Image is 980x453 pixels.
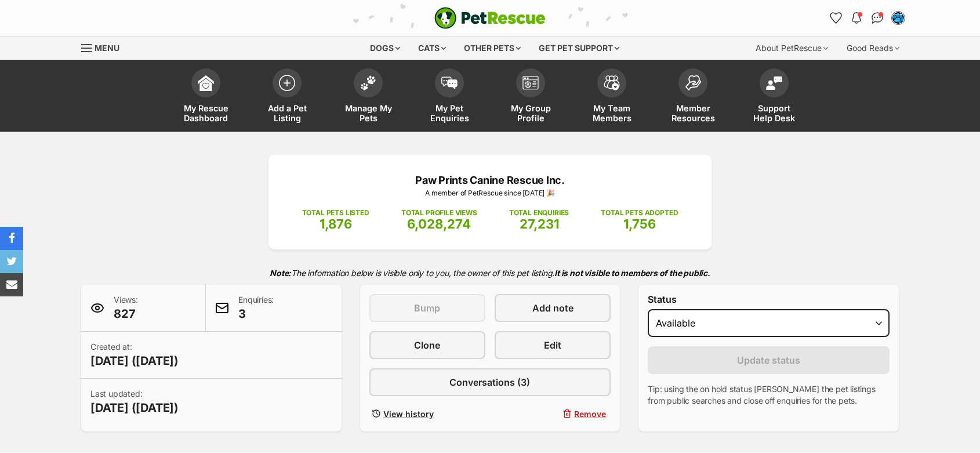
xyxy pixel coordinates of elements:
[604,75,620,90] img: team-members-icon-5396bd8760b3fe7c0b43da4ab00e1e3bb1a5d9ba89233759b79545d2d3fc5d0d.svg
[360,75,376,90] img: manage-my-pets-icon-02211641906a0b7f246fdf0571729dbe1e7629f14944591b6c1af311fb30b64b.svg
[114,294,138,322] p: Views:
[648,294,890,305] label: Status
[261,103,313,123] span: Add a Pet Listing
[737,353,800,367] span: Update status
[509,208,569,218] p: TOTAL ENQUIRIES
[81,261,899,285] p: The information below is visible only to you, the owner of this pet listing.
[441,77,458,89] img: pet-enquiries-icon-7e3ad2cf08bfb03b45e93fb7055b45f3efa6380592205ae92323e6603595dc1f.svg
[369,331,485,359] a: Clone
[892,12,904,24] img: Lisa Green profile pic
[490,63,571,132] a: My Group Profile
[414,338,440,352] span: Clone
[409,63,490,132] a: My Pet Enquiries
[852,12,861,24] img: notifications-46538b983faf8c2785f20acdc204bb7945ddae34d4c08c2a6579f10ce5e182be.svg
[648,383,890,407] p: Tip: using the on hold status [PERSON_NAME] the pet listings from public searches and close off e...
[826,9,908,27] ul: Account quick links
[90,400,179,416] span: [DATE] ([DATE])
[270,268,291,278] strong: Note:
[362,37,408,60] div: Dogs
[766,76,782,90] img: help-desk-icon-fdf02630f3aa405de69fd3d07c3f3aa587a6932b1a1747fa1d2bba05be0121f9.svg
[328,63,409,132] a: Manage My Pets
[872,12,884,24] img: chat-41dd97257d64d25036548639549fe6c8038ab92f7586957e7f3b1b290dea8141.svg
[279,75,295,91] img: add-pet-listing-icon-0afa8454b4691262ce3f59096e99ab1cd57d4a30225e0717b998d2c9b9846f56.svg
[369,405,485,422] a: View history
[544,338,561,352] span: Edit
[623,216,656,231] span: 1,756
[95,43,119,53] span: Menu
[414,301,440,315] span: Bump
[456,37,529,60] div: Other pets
[423,103,476,123] span: My Pet Enquiries
[495,294,611,322] a: Add note
[198,75,214,91] img: dashboard-icon-eb2f2d2d3e046f16d808141f083e7271f6b2e854fb5c12c21221c1fb7104beca.svg
[495,331,611,359] a: Edit
[667,103,719,123] span: Member Resources
[601,208,678,218] p: TOTAL PETS ADOPTED
[90,388,179,416] p: Last updated:
[320,216,352,231] span: 1,876
[495,405,611,422] button: Remove
[522,76,539,90] img: group-profile-icon-3fa3cf56718a62981997c0bc7e787c4b2cf8bcc04b72c1350f741eb67cf2f40e.svg
[504,103,557,123] span: My Group Profile
[826,9,845,27] a: Favourites
[434,7,546,29] img: logo-e224e6f780fb5917bec1dbf3a21bbac754714ae5b6737aabdf751b685950b380.svg
[685,75,701,90] img: member-resources-icon-8e73f808a243e03378d46382f2149f9095a855e16c252ad45f914b54edf8863c.svg
[747,37,836,60] div: About PetRescue
[434,7,546,29] a: PetRescue
[868,9,887,27] a: Conversations
[383,408,434,420] span: View history
[748,103,800,123] span: Support Help Desk
[839,37,908,60] div: Good Reads
[238,306,274,322] span: 3
[286,188,694,198] p: A member of PetRescue since [DATE] 🎉
[238,294,274,322] p: Enquiries:
[165,63,246,132] a: My Rescue Dashboard
[652,63,734,132] a: Member Resources
[571,63,652,132] a: My Team Members
[520,216,559,231] span: 27,231
[286,172,694,188] p: Paw Prints Canine Rescue Inc.
[114,306,138,322] span: 827
[574,408,606,420] span: Remove
[554,268,710,278] strong: It is not visible to members of the public.
[889,9,908,27] button: My account
[734,63,815,132] a: Support Help Desk
[81,37,128,57] a: Menu
[407,216,471,231] span: 6,028,274
[401,208,477,218] p: TOTAL PROFILE VIEWS
[246,63,328,132] a: Add a Pet Listing
[369,294,485,322] button: Bump
[180,103,232,123] span: My Rescue Dashboard
[90,353,179,369] span: [DATE] ([DATE])
[847,9,866,27] button: Notifications
[90,341,179,369] p: Created at:
[302,208,369,218] p: TOTAL PETS LISTED
[532,301,574,315] span: Add note
[449,375,530,389] span: Conversations (3)
[586,103,638,123] span: My Team Members
[410,37,454,60] div: Cats
[369,368,611,396] a: Conversations (3)
[531,37,627,60] div: Get pet support
[648,346,890,374] button: Update status
[342,103,394,123] span: Manage My Pets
